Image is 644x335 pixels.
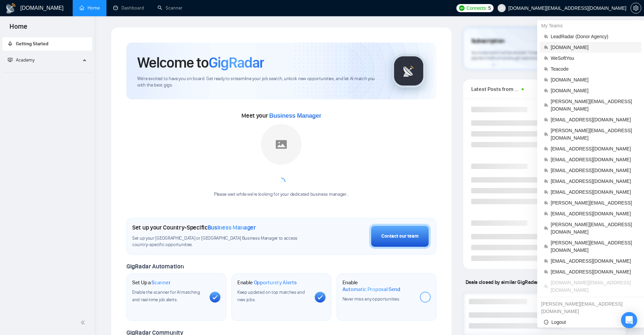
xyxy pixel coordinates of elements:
span: Connects: [467,4,487,12]
button: setting [630,3,641,14]
h1: Welcome to [137,53,264,72]
span: Home [4,22,33,36]
img: gigradar-logo.png [392,54,426,88]
span: [DOMAIN_NAME] [551,76,637,83]
span: team [544,179,548,183]
li: Getting Started [2,37,92,51]
span: fund-projection-screen [8,57,13,62]
span: Deals closed by similar GigRadar users [463,276,554,288]
div: My Teams [537,20,644,31]
img: logo [5,3,16,14]
span: Scanner [151,279,170,286]
span: team [544,67,548,71]
span: team [544,118,548,122]
span: GigRadar Automation [126,263,184,270]
span: double-left [80,319,87,326]
a: dashboardDashboard [113,5,144,11]
li: Academy Homepage [2,70,92,74]
a: homeHome [79,5,100,11]
span: Enable the scanner for AI matching and real-time job alerts. [132,289,200,303]
span: user [499,6,504,10]
h1: Set Up a [132,279,170,286]
span: Latest Posts from the GigRadar Community [471,85,520,93]
span: Your subscription will be renewed. To keep things running smoothly, make sure your payment method... [471,50,609,61]
span: team [544,212,548,216]
span: team [544,45,548,49]
span: team [544,226,548,230]
span: team [544,158,548,162]
h1: Enable [342,279,414,292]
div: Open Intercom Messenger [621,312,637,328]
span: team [544,168,548,172]
span: [PERSON_NAME][EMAIL_ADDRESS][DOMAIN_NAME] [551,221,637,236]
span: Set up your [GEOGRAPHIC_DATA] or [GEOGRAPHIC_DATA] Business Manager to access country-specific op... [132,235,311,248]
span: [EMAIL_ADDRESS][DOMAIN_NAME] [551,257,637,265]
span: team [544,190,548,194]
a: searchScanner [158,5,183,11]
span: Keep updated on top matches and new jobs. [237,289,305,303]
span: Logout [544,318,637,326]
span: [EMAIL_ADDRESS][DOMAIN_NAME] [551,167,637,174]
span: Business Manager [269,112,321,119]
span: [DOMAIN_NAME] [551,44,637,51]
span: team [544,132,548,136]
span: 5 [488,4,491,12]
span: [PERSON_NAME][EMAIL_ADDRESS][DOMAIN_NAME] [551,98,637,113]
span: Getting Started [16,41,48,47]
span: [DOMAIN_NAME] [551,87,637,94]
h1: Set up your Country-Specific [132,224,256,231]
span: [PERSON_NAME][EMAIL_ADDRESS] [551,199,637,207]
span: team [544,78,548,82]
span: team [544,270,548,274]
span: WeSoftYou [551,54,637,62]
span: team [544,147,548,151]
img: upwork-logo.png [459,5,464,11]
span: team [544,201,548,205]
div: Contact our team [381,233,419,240]
span: [EMAIL_ADDRESS][DOMAIN_NAME] [551,177,637,185]
span: Opportunity Alerts [254,279,297,286]
span: Academy [16,57,34,63]
button: Contact our team [369,224,431,249]
span: Automatic Proposal Send [342,286,400,293]
span: Academy [8,57,34,63]
span: rocket [8,41,13,46]
span: team [544,89,548,93]
img: placeholder.png [261,124,302,165]
span: Subscription [471,35,505,47]
span: [EMAIL_ADDRESS][DOMAIN_NAME] [551,116,637,123]
span: [EMAIL_ADDRESS][DOMAIN_NAME] [551,156,637,163]
span: Meet your [241,112,321,119]
h1: Enable [237,279,297,286]
span: Business Manager [208,224,256,231]
span: team [544,103,548,107]
span: team [544,259,548,263]
span: team [544,244,548,248]
span: logout [544,320,549,325]
span: [DOMAIN_NAME][EMAIL_ADDRESS][DOMAIN_NAME] [551,279,637,294]
span: [EMAIL_ADDRESS][DOMAIN_NAME] [551,145,637,152]
span: [PERSON_NAME][EMAIL_ADDRESS][DOMAIN_NAME] [551,239,637,254]
a: setting [630,5,641,11]
div: Please wait while we're looking for your dedicated business manager... [210,191,353,198]
span: loading [277,177,286,186]
span: [EMAIL_ADDRESS][DOMAIN_NAME] [551,188,637,196]
span: We're excited to have you on board. Get ready to streamline your job search, unlock new opportuni... [137,76,381,89]
span: [EMAIL_ADDRESS][DOMAIN_NAME] [551,268,637,276]
span: Teacode [551,65,637,73]
span: LeadRadar (Donor Agency) [551,33,637,40]
span: team [544,34,548,39]
span: [PERSON_NAME][EMAIL_ADDRESS][DOMAIN_NAME] [551,127,637,142]
span: [EMAIL_ADDRESS][DOMAIN_NAME] [551,210,637,217]
span: team [544,56,548,60]
span: GigRadar [209,53,264,72]
div: oleksandr.b+1@gigradar.io [537,298,644,317]
span: Never miss any opportunities. [342,296,400,302]
span: team [544,284,548,288]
